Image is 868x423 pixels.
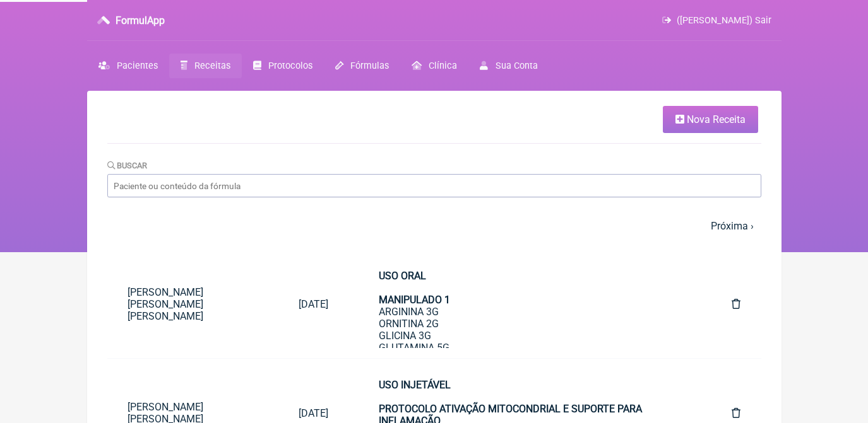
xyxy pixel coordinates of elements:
[278,288,348,320] a: [DATE]
[242,54,324,78] a: Protocolos
[468,54,549,78] a: Sua Conta
[350,61,389,71] span: Fórmulas
[194,61,230,71] span: Receitas
[107,212,761,240] nav: pager
[169,54,242,78] a: Receitas
[107,161,148,170] label: Buscar
[663,106,758,133] a: Nova Receita
[107,276,278,332] a: [PERSON_NAME] [PERSON_NAME] [PERSON_NAME]
[87,54,169,78] a: Pacientes
[324,54,400,78] a: Fórmulas
[116,14,165,26] h3: FormulApp
[107,174,761,197] input: Paciente ou conteúdo da fórmula
[687,113,746,125] span: Nova Receita
[662,15,771,26] a: ([PERSON_NAME]) Sair
[429,61,457,71] span: Clínica
[117,61,158,71] span: Pacientes
[496,61,538,71] span: Sua Conta
[379,270,450,306] strong: USO ORAL MANIPULADO 1
[711,220,754,232] a: Próxima ›
[359,260,702,348] a: USO ORALMANIPULADO 1ARGININA 3GORNITINA 2GGLICINA 3GGLUTAMINA 5GLISINA 1GBASE PARA SACHÊ FRUTAS V...
[400,54,468,78] a: Clínica
[268,61,312,71] span: Protocolos
[677,15,771,26] span: ([PERSON_NAME]) Sair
